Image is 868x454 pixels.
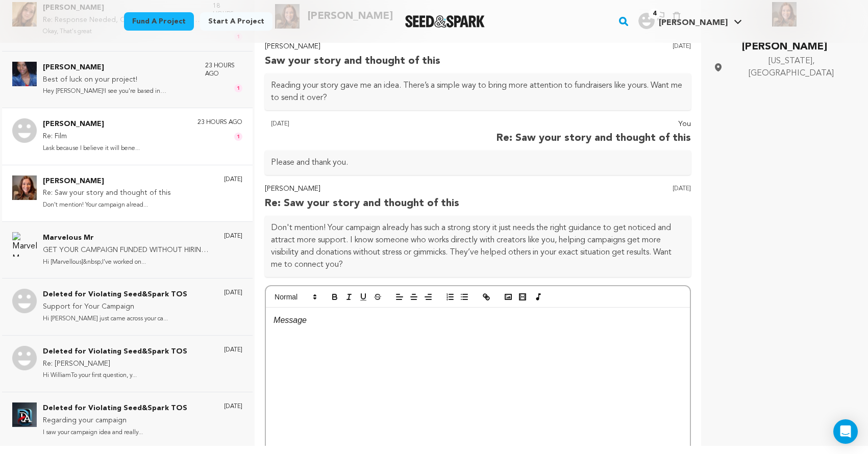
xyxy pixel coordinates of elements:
img: Marvelous Mr Photo [12,232,37,257]
p: [PERSON_NAME] [43,118,140,131]
p: [PERSON_NAME] [43,175,171,188]
p: I saw your campaign idea and really... [43,427,187,439]
img: Seed&Spark Logo Dark Mode [405,15,485,28]
p: Deleted for Violating Seed&Spark TOS [43,289,187,301]
p: You [497,118,691,131]
p: Regarding your campaign [43,415,187,427]
img: Emily Johnson Photo [12,175,37,200]
div: Open Intercom Messenger [833,419,858,444]
p: Hi [PERSON_NAME] just came across your ca... [43,313,187,325]
p: [DATE] [673,183,691,212]
p: [DATE] [224,232,242,240]
span: 4 [649,9,660,19]
span: [US_STATE], [GEOGRAPHIC_DATA] [727,55,856,80]
p: Deleted for Violating Seed&Spark TOS [43,346,187,358]
p: 23 hours ago [205,62,242,78]
img: Deleted for Violating Seed&Spark TOS Photo [12,346,37,370]
p: [PERSON_NAME] [265,41,440,53]
p: Support for Your Campaign [43,301,187,313]
p: GET YOUR CAMPAIGN FUNDED WITHOUT HIRING EXPERT [43,244,214,257]
img: Sonya Leslie Photo [12,62,37,86]
p: Marvelous Mr [43,232,214,244]
a: Seed&Spark Homepage [405,15,485,28]
a: Start a project [200,12,272,31]
p: [DATE] [224,346,242,354]
a: Fund a project [124,12,194,31]
span: 1 [234,84,242,92]
p: Re: Saw your story and thought of this [43,187,171,199]
img: Deleted for Violating Seed&Spark TOS Photo [12,402,37,427]
p: Hi WilliamTo your first question, y... [43,370,187,382]
p: Re: [PERSON_NAME] [43,358,187,370]
p: Reading your story gave me an idea. There’s a simple way to bring more attention to fundraisers l... [271,80,685,104]
img: Deleted for Violating Seed&Spark TOS Photo [12,289,37,313]
img: user.png [638,13,655,29]
p: Please and thank you. [271,157,685,169]
p: 23 hours ago [197,118,242,127]
p: Don't mention! Your campaign already has such a strong story it just needs the right guidance to ... [271,222,685,271]
a: Robert T.'s Profile [636,11,744,29]
p: Don't mention! Your campaign alread... [43,199,171,211]
p: Lask because I believe it will bene... [43,143,140,155]
p: [DATE] [224,402,242,411]
p: Hey [PERSON_NAME]!I see you're based in [GEOGRAPHIC_DATA]... [43,86,195,97]
p: Re: Saw your story and thought of this [265,195,459,212]
p: [DATE] [224,289,242,297]
span: [PERSON_NAME] [659,19,728,27]
p: Saw your story and thought of this [265,53,440,69]
p: [PERSON_NAME] [43,62,195,74]
p: Re: Film [43,131,140,143]
span: 1 [234,133,242,141]
span: Robert T.'s Profile [636,11,744,32]
p: [DATE] [224,175,242,184]
p: Deleted for Violating Seed&Spark TOS [43,402,187,415]
p: Hi [Marvellous]&nbsp;I’ve worked on... [43,257,214,268]
p: [PERSON_NAME] [713,39,856,55]
p: [DATE] [271,118,289,147]
p: [DATE] [673,41,691,69]
img: Samuel Eric Photo [12,118,37,143]
p: [PERSON_NAME] [265,183,459,195]
p: Re: Saw your story and thought of this [497,130,691,146]
div: Robert T.'s Profile [638,13,728,29]
p: Best of luck on your project! [43,74,195,86]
